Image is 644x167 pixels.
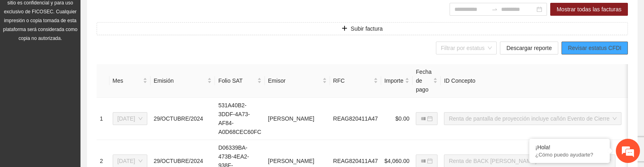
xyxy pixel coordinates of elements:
[265,98,330,140] td: [PERSON_NAME]
[506,44,552,52] span: Descargar reporte
[42,41,135,52] div: Chatee con nosotros ahora
[151,64,215,98] th: Emisión
[154,76,206,85] span: Emisión
[215,98,264,140] td: 531A40B2-3DDF-4A73-AF84-A0D68CEC60FC
[381,98,413,140] td: $0.00
[568,44,621,52] span: Revisar estatus CFDI
[215,64,264,98] th: Folio SAT
[97,22,628,35] button: plusSubir factura
[342,25,347,32] span: plus
[97,98,109,140] td: 1
[47,51,111,132] span: Estamos en línea.
[561,42,628,54] button: Revisar estatus CFDI
[491,6,498,13] span: to
[444,76,642,85] span: ID Concepto
[113,76,141,85] span: Mes
[265,64,330,98] th: Emisor
[413,64,441,98] th: Fecha de pago
[330,64,381,98] th: RFC
[535,152,604,158] p: ¿Cómo puedo ayudarte?
[381,64,413,98] th: Importe
[109,64,151,98] th: Mes
[557,5,621,14] span: Mostrar todas las facturas
[351,24,382,33] span: Subir factura
[4,106,153,135] textarea: Escriba su mensaje y pulse “Intro”
[333,76,372,85] span: RFC
[449,113,617,125] span: Renta de pantalla de proyección incluye cañón Evento de Cierre
[218,76,255,85] span: Folio SAT
[491,6,498,13] span: swap-right
[118,113,142,125] span: Agosto 2024
[550,3,628,16] button: Mostrar todas las facturas
[500,42,558,54] button: Descargar reporte
[118,155,142,167] span: Agosto 2024
[449,155,611,167] span: Renta de BACK de madera con lona Evento de Cierre
[268,76,321,85] span: Emisor
[151,98,215,140] td: 29/OCTUBRE/2024
[330,98,381,140] td: REAG820411A47
[384,76,403,85] span: Importe
[535,144,604,150] div: ¡Hola!
[132,4,151,23] div: Minimizar ventana de chat en vivo
[416,67,431,94] span: Fecha de pago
